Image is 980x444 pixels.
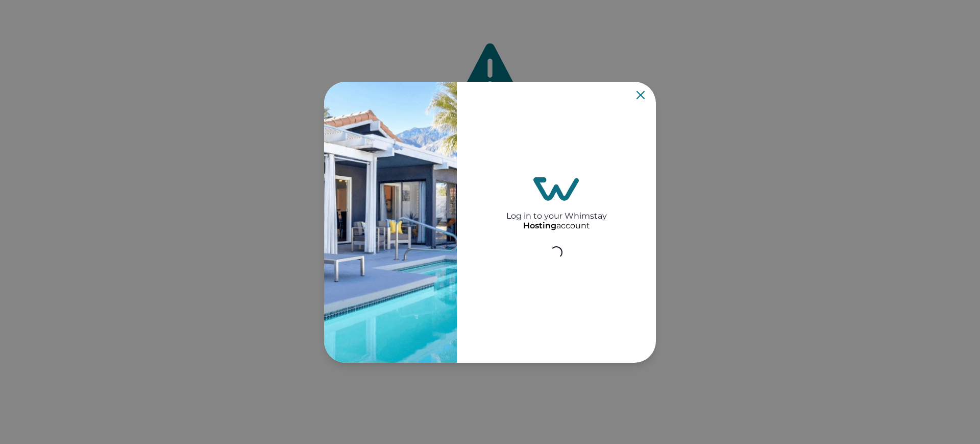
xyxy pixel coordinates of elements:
[506,201,607,221] h2: Log in to your Whimstay
[523,221,556,231] p: Hosting
[523,221,590,231] p: account
[324,82,457,363] img: auth-banner
[533,177,579,201] img: login-logo
[636,91,645,99] button: Close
